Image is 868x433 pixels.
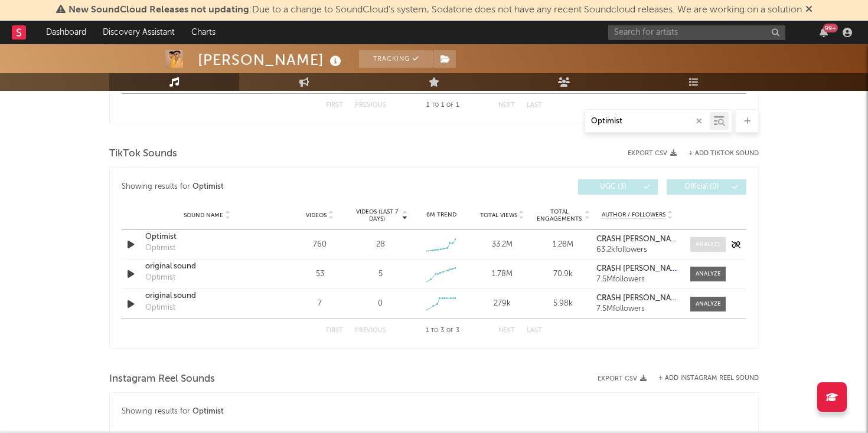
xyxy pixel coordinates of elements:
[109,372,215,386] span: Instagram Reel Sounds
[306,212,327,219] span: Videos
[674,183,729,191] span: Official ( 0 )
[184,212,223,219] span: Sound Name
[353,208,401,222] span: Videos (last 7 days)
[122,405,746,419] div: Showing results for
[536,268,590,280] div: 70.9k
[122,179,434,195] div: Showing results for
[677,150,759,157] button: + Add TikTok Sound
[596,265,678,273] a: CRASH [PERSON_NAME] 🚀
[598,375,647,382] button: Export CSV
[596,294,695,302] strong: CRASH [PERSON_NAME] 🚀
[292,298,347,310] div: 7
[536,298,590,310] div: 5.98k
[145,231,269,243] a: Optimist
[647,375,759,382] div: + Add Instagram Reel Sound
[68,5,249,15] span: New SoundCloud Releases not updating
[145,290,269,302] a: original sound
[432,103,439,108] span: to
[596,275,678,284] div: 7.5M followers
[667,179,746,195] button: Official(0)
[475,268,530,280] div: 1.78M
[585,117,710,126] input: Search by song name or URL
[475,239,530,251] div: 33.2M
[527,102,542,109] button: Last
[431,328,438,333] span: to
[475,298,530,310] div: 279k
[355,327,386,334] button: Previous
[192,405,224,419] div: Optimist
[109,147,177,161] span: TikTok Sounds
[410,99,475,113] div: 1 1 1
[536,208,583,222] span: Total Engagements
[498,327,515,334] button: Next
[198,50,344,70] div: [PERSON_NAME]
[446,328,453,333] span: of
[446,103,453,108] span: of
[658,375,759,382] button: + Add Instagram Reel Sound
[596,305,678,313] div: 7.5M followers
[145,272,175,284] div: Optimist
[145,242,175,254] div: Optimist
[820,28,828,37] button: 99+
[688,150,759,157] button: + Add TikTok Sound
[480,212,517,219] span: Total Views
[527,327,542,334] button: Last
[326,327,343,334] button: First
[355,102,386,109] button: Previous
[359,50,433,68] button: Tracking
[586,183,640,191] span: UGC ( 3 )
[292,268,347,280] div: 53
[38,21,94,44] a: Dashboard
[596,235,678,244] a: CRASH [PERSON_NAME] 🚀
[602,211,665,219] span: Author / Followers
[410,324,475,338] div: 1 3 3
[145,302,175,314] div: Optimist
[596,294,678,303] a: CRASH [PERSON_NAME] 🚀
[68,5,802,15] span: : Due to a change to SoundCloud's system, Sodatone does not have any recent Soundcloud releases. ...
[378,298,383,310] div: 0
[596,235,695,243] strong: CRASH [PERSON_NAME] 🚀
[414,211,469,219] div: 6M Trend
[378,268,383,280] div: 5
[596,265,695,273] strong: CRASH [PERSON_NAME] 🚀
[183,21,224,44] a: Charts
[596,246,678,254] div: 63.2k followers
[326,102,343,109] button: First
[192,180,224,194] div: Optimist
[608,25,785,40] input: Search for artists
[536,239,590,251] div: 1.28M
[805,5,812,15] span: Dismiss
[145,261,269,273] a: original sound
[498,102,515,109] button: Next
[94,21,183,44] a: Discovery Assistant
[628,150,677,157] button: Export CSV
[823,24,838,32] div: 99 +
[578,179,658,195] button: UGC(3)
[292,239,347,251] div: 760
[376,239,385,251] div: 28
